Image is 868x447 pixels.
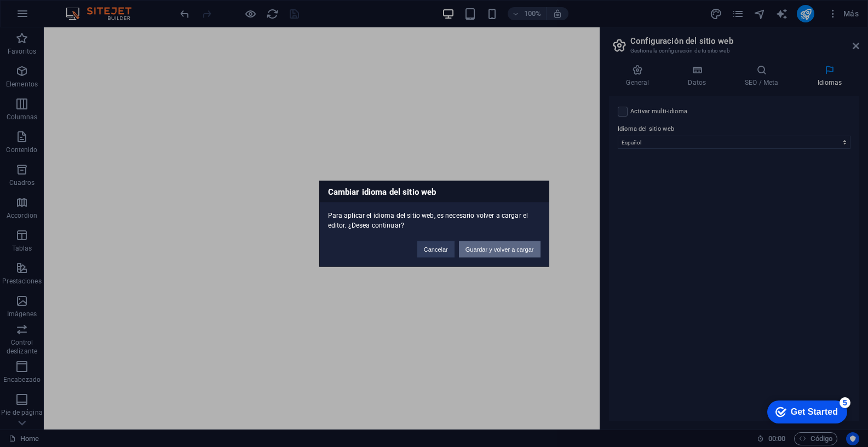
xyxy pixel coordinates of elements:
button: Cancelar [417,241,455,257]
button: Guardar y volver a cargar [459,241,541,257]
div: Get Started [30,12,77,22]
div: Para aplicar el idioma del sitio web, es necesario volver a cargar el editor. ¿Desea continuar? [320,202,549,230]
h3: Cambiar idioma del sitio web [320,181,549,202]
div: Get Started 5 items remaining, 0% complete [6,5,86,28]
div: 5 [78,2,89,13]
